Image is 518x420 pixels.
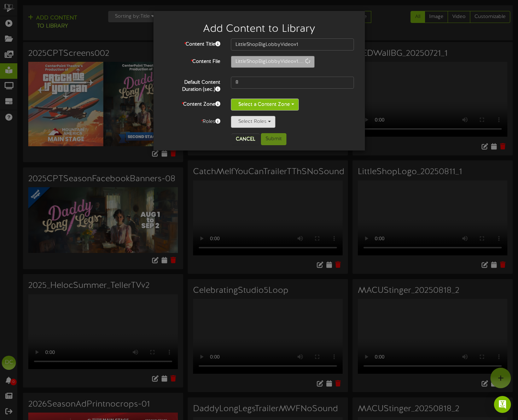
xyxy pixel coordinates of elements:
[159,39,226,48] label: Content Title
[231,116,275,128] button: Select Roles
[159,56,226,65] label: Content File
[231,39,354,51] input: Content Title
[494,396,511,413] div: Open Intercom Messenger
[232,134,260,145] button: Cancel
[159,116,226,125] div: Roles
[159,99,226,108] label: Content Zone
[231,99,299,111] button: Select a Content Zone
[164,23,354,35] h2: Add Content to Library
[159,77,226,93] label: Default Content Duration (sec.)
[261,133,286,145] button: Submit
